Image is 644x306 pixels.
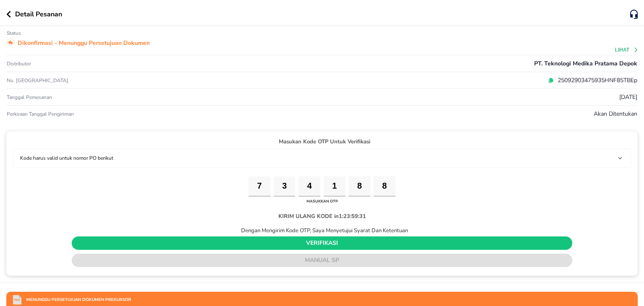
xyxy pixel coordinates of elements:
[554,76,637,85] p: 25092903475935HNF85TBEp
[7,77,217,84] p: No. [GEOGRAPHIC_DATA]
[72,236,572,250] button: verifikasi
[304,197,340,206] div: MASUKKAN OTP
[249,176,270,197] input: Please enter OTP character 1
[21,297,131,303] p: Menunggu Persetujuan Dokumen Prekursor
[18,39,150,47] p: Dikonfirmasi - Menunggu Persetujuan Dokumen
[374,176,395,197] input: Please enter OTP character 6
[7,111,74,117] p: Perkiraan Tanggal Pengiriman
[324,176,345,197] input: Please enter OTP character 4
[272,206,373,227] div: KIRIM ULANG KODE in1:23:59:31
[7,94,52,101] p: Tanggal pemesanan
[78,238,566,249] span: verifikasi
[274,176,296,197] input: Please enter OTP character 2
[594,109,637,118] p: Akan ditentukan
[236,227,408,234] div: Dengan Mengirim Kode OTP, Saya Menyetujui Syarat Dan Ketentuan
[619,93,637,101] p: [DATE]
[534,59,637,68] p: PT. Teknologi Medika Pratama Depok
[299,176,320,197] input: Please enter OTP character 3
[20,154,113,162] p: Kode harus valid untuk nomor PO berikut
[17,152,627,164] div: Kode harus valid untuk nomor PO berikut
[7,60,31,67] p: Distributor
[7,30,21,36] p: Status
[349,176,371,197] input: Please enter OTP character 5
[15,9,62,19] p: Detail Pesanan
[615,47,639,53] button: Lihat
[13,138,631,146] p: Masukan Kode OTP Untuk Verifikasi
